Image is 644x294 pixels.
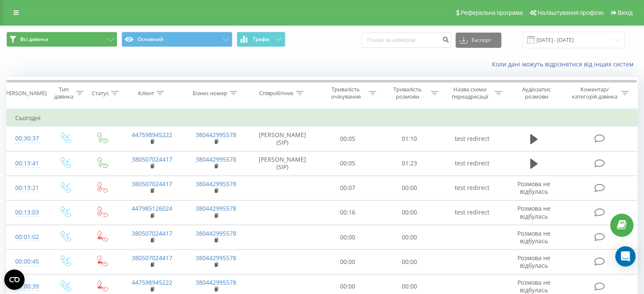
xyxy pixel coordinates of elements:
td: 01:10 [379,126,440,151]
a: 380507024417 [132,229,172,237]
span: Розмова не відбулась [517,229,550,245]
span: Вихід [618,9,633,16]
a: 380507024417 [132,254,172,262]
td: [PERSON_NAME] (SIP) [248,151,317,176]
div: 00:13:21 [15,180,38,196]
td: test redirect [440,176,504,200]
a: 380507024417 [132,180,172,188]
td: 00:05 [317,126,379,151]
a: 447598945222 [132,278,172,286]
div: Аудіозапис розмови [512,86,561,100]
span: Розмова не відбулась [517,278,550,294]
button: Графік [237,32,285,47]
a: 380442995578 [196,155,236,163]
td: test redirect [440,200,504,225]
td: 00:00 [379,200,440,225]
a: 380442995578 [196,229,236,237]
div: [PERSON_NAME] [4,90,47,97]
span: Розмова не відбулась [517,254,550,269]
td: 00:00 [317,225,379,250]
span: Розмова не відбулась [517,180,550,195]
input: Пошук за номером [362,33,451,48]
span: Реферальна програма [461,9,523,16]
button: Open CMP widget [4,269,25,290]
a: 380442995578 [196,180,236,188]
div: Бізнес номер [193,90,227,97]
a: 380442995578 [196,254,236,262]
button: Експорт [456,33,501,48]
td: 00:00 [379,225,440,250]
div: Тривалість розмови [386,86,428,100]
td: test redirect [440,151,504,176]
a: Коли дані можуть відрізнятися вiд інших систем [492,60,638,68]
td: Сьогодні [7,110,638,126]
div: 00:13:41 [15,155,38,172]
div: 00:00:45 [15,253,38,270]
div: Назва схеми переадресації [448,86,492,100]
a: 447598945222 [132,131,172,139]
button: Основний [122,32,232,47]
td: 00:00 [379,176,440,200]
a: 380442995578 [196,204,236,212]
span: Всі дзвінки [20,36,48,43]
td: 00:00 [379,250,440,274]
td: 00:00 [317,250,379,274]
span: Налаштування профілю [537,9,603,16]
td: test redirect [440,126,504,151]
div: Тривалість очікування [325,86,367,100]
a: 447985126024 [132,204,172,212]
a: 380442995578 [196,278,236,286]
div: Тип дзвінка [53,86,73,100]
div: 00:01:02 [15,229,38,245]
div: Коментар/категорія дзвінка [569,86,619,100]
span: Розмова не відбулась [517,204,550,220]
div: 00:30:37 [15,130,38,147]
div: Статус [92,90,109,97]
div: 00:13:03 [15,204,38,221]
a: 380442995578 [196,131,236,139]
a: 380507024417 [132,155,172,163]
button: Всі дзвінки [6,32,117,47]
div: Open Intercom Messenger [615,246,636,267]
div: Співробітник [259,90,294,97]
div: Клієнт [138,90,154,97]
td: [PERSON_NAME] (SIP) [248,126,317,151]
span: Графік [253,36,270,42]
td: 00:05 [317,151,379,176]
td: 00:16 [317,200,379,225]
td: 00:07 [317,176,379,200]
td: 01:23 [379,151,440,176]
